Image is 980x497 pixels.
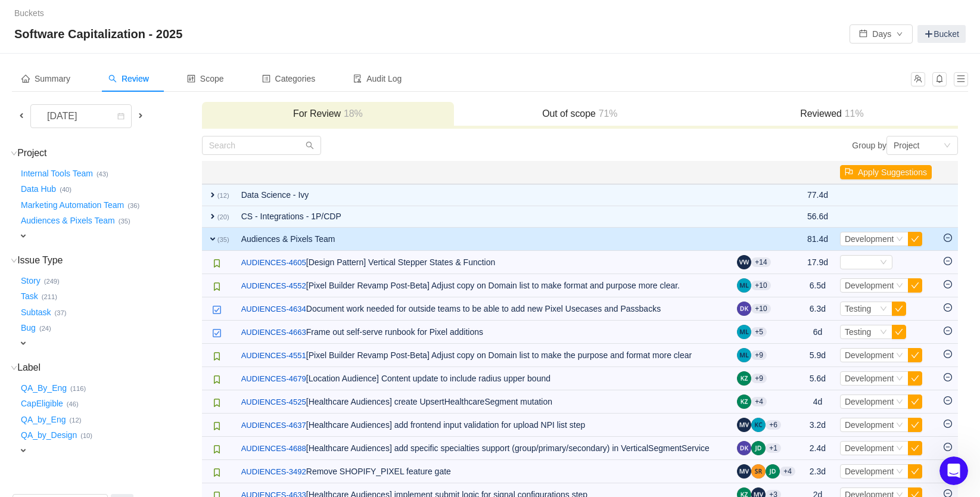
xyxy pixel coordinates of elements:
img: MV [737,418,751,432]
h3: Out of scope [460,108,700,120]
i: icon: minus-circle [944,280,952,288]
button: icon: bell [932,72,947,86]
span: 11% [842,108,864,119]
p: How can we help? [24,125,214,145]
h3: For Review [208,108,448,120]
img: 10315 [212,468,222,477]
span: Scope [187,74,224,83]
i: icon: control [187,74,195,83]
input: Search [202,136,321,155]
img: 10315 [212,282,222,291]
i: icon: search [108,74,117,83]
div: Quantify for Browser [17,336,221,358]
img: KZ [737,395,751,409]
i: icon: down [880,305,887,313]
td: Document work needed for outside teams to be able to add new Pixel Usecases and Passbacks [235,297,732,321]
span: 71% [596,108,618,119]
i: icon: down [880,259,887,267]
td: [Design Pattern] Vertical Stepper States & Function [235,251,732,274]
span: Audit Log [353,74,402,83]
span: Testing [845,327,871,337]
aui-badge: +1 [766,443,781,453]
td: [Healthcare Audiences] create UpsertHealthcareSegment mutation [235,390,732,414]
button: Messages [79,372,158,420]
button: Bug [18,319,39,338]
img: logo [24,23,43,42]
a: AUDIENCES-4552 [241,280,306,292]
button: Help [159,372,238,420]
button: icon: check [908,232,922,246]
span: Development [845,467,894,476]
td: 5.6d [801,367,834,390]
small: (37) [55,309,67,316]
div: [DATE] [38,105,89,128]
button: icon: check [908,418,922,432]
i: icon: audit [353,74,362,83]
aui-badge: +4 [751,397,767,406]
a: AUDIENCES-4605 [241,257,306,269]
td: Remove SHOPIFY_PIXEL feature gate [235,460,732,483]
img: 10315 [212,445,222,454]
span: Search for help [24,291,97,304]
a: AUDIENCES-4679 [241,373,306,385]
iframe: Intercom live chat [939,456,968,485]
h3: Label [18,362,201,374]
button: icon: check [892,325,906,339]
img: KZ [737,371,751,386]
button: Internal Tools Team [18,164,97,183]
i: icon: down [11,257,17,264]
button: icon: calendarDaysicon: down [850,24,913,44]
aui-badge: +6 [766,420,781,430]
td: 6.3d [801,297,834,321]
i: icon: minus-circle [944,234,952,242]
a: AUDIENCES-4688 [241,443,306,455]
i: icon: minus-circle [944,373,952,381]
i: icon: minus-circle [944,420,952,428]
td: 5.9d [801,344,834,367]
i: icon: down [880,328,887,337]
img: VW [737,255,751,269]
button: icon: check [892,302,906,316]
div: [PERSON_NAME] [53,200,122,213]
a: AUDIENCES-4551 [241,350,306,362]
span: Hi [PERSON_NAME], just touching base to check if you were able to find any details on the permiss... [53,189,543,198]
i: icon: minus-circle [944,327,952,335]
button: Story [18,271,44,290]
td: [Pixel Builder Revamp Post-Beta] Adjust copy on Domain list to make the purpose and format more c... [235,344,732,367]
small: (211) [42,293,57,300]
span: Messages [99,402,140,410]
span: Development [845,281,894,290]
button: CapEligible [18,395,67,414]
i: icon: down [896,398,903,406]
i: icon: home [21,74,30,83]
small: (40) [60,186,71,193]
aui-badge: +14 [751,257,770,267]
small: (116) [70,385,86,392]
button: Audiences & Pixels Team [18,212,119,231]
i: icon: down [896,352,903,360]
img: 10315 [212,352,222,361]
small: (20) [217,213,229,220]
img: JD [751,441,766,455]
small: (46) [67,400,79,408]
div: Total available time [17,314,221,336]
span: expand [208,190,217,200]
h3: Issue Type [18,254,201,266]
i: icon: down [896,468,903,476]
aui-badge: +9 [751,374,767,383]
img: DK [737,441,751,455]
h3: Project [18,147,201,159]
td: [Healthcare Audiences] add specific specialties support (group/primary/secondary) in VerticalSegm... [235,437,732,460]
td: Audiences & Pixels Team [235,228,732,251]
span: Development [845,350,894,360]
div: How to measure time spent on bugs in [GEOGRAPHIC_DATA]? [24,363,200,388]
i: icon: down [944,142,951,150]
td: 6.5d [801,274,834,297]
td: [Healthcare Audiences] add frontend input validation for upload NPI list step [235,414,732,437]
div: • 23h ago [125,200,163,213]
i: icon: down [896,235,903,244]
aui-badge: +5 [751,327,767,337]
i: icon: profile [262,74,270,83]
i: icon: down [896,282,903,290]
span: Review [108,74,149,83]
